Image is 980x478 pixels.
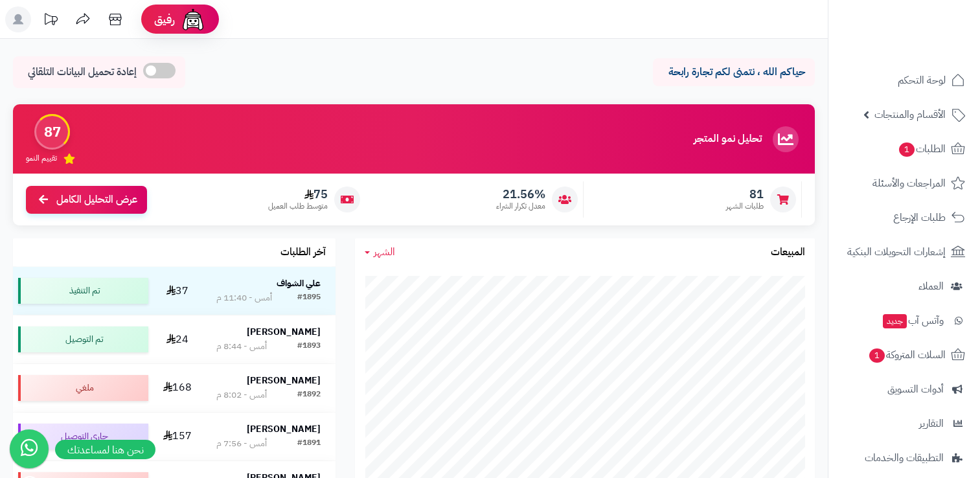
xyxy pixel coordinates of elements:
span: رفيق [154,12,175,27]
div: #1893 [297,340,321,353]
a: وآتس آبجديد [836,305,972,336]
span: 81 [726,187,764,201]
a: أدوات التسويق [836,374,972,405]
a: المراجعات والأسئلة [836,168,972,199]
span: لوحة التحكم [898,71,946,89]
strong: [PERSON_NAME] [247,325,321,339]
span: إعادة تحميل البيانات التلقائي [28,65,137,80]
span: 1 [899,142,915,157]
span: الطلبات [898,140,946,158]
a: عرض التحليل الكامل [26,186,147,214]
span: إشعارات التحويلات البنكية [847,243,946,261]
td: 24 [154,315,201,363]
div: تم التوصيل [18,326,148,352]
a: التطبيقات والخدمات [836,442,972,473]
span: 75 [268,187,328,201]
a: طلبات الإرجاع [836,202,972,233]
div: تم التنفيذ [18,278,148,304]
h3: المبيعات [771,247,805,258]
span: التطبيقات والخدمات [865,449,944,467]
span: طلبات الإرجاع [893,209,946,227]
span: الشهر [374,244,395,260]
td: 37 [154,267,201,315]
td: 157 [154,413,201,461]
span: وآتس آب [882,312,944,330]
span: معدل تكرار الشراء [496,201,545,212]
div: #1892 [297,389,321,402]
span: عرض التحليل الكامل [56,192,137,207]
div: #1891 [297,437,321,450]
div: أمس - 7:56 م [216,437,267,450]
strong: علي الشواف [277,277,321,290]
h3: تحليل نمو المتجر [694,133,762,145]
a: لوحة التحكم [836,65,972,96]
span: جديد [883,314,907,328]
a: العملاء [836,271,972,302]
span: تقييم النمو [26,153,57,164]
div: جاري التوصيل [18,424,148,450]
a: إشعارات التحويلات البنكية [836,236,972,267]
h3: آخر الطلبات [280,247,326,258]
span: الأقسام والمنتجات [874,106,946,124]
a: الشهر [365,245,395,260]
p: حياكم الله ، نتمنى لكم تجارة رابحة [663,65,805,80]
span: التقارير [919,415,944,433]
span: طلبات الشهر [726,201,764,212]
span: المراجعات والأسئلة [872,174,946,192]
span: متوسط طلب العميل [268,201,328,212]
strong: [PERSON_NAME] [247,422,321,436]
span: العملاء [918,277,944,295]
span: أدوات التسويق [887,380,944,398]
a: التقارير [836,408,972,439]
a: الطلبات1 [836,133,972,165]
span: السلات المتروكة [868,346,946,364]
a: السلات المتروكة1 [836,339,972,370]
div: #1895 [297,291,321,304]
img: ai-face.png [180,6,206,32]
span: 1 [869,348,885,363]
div: أمس - 8:02 م [216,389,267,402]
img: logo-2.png [892,32,968,59]
div: أمس - 8:44 م [216,340,267,353]
div: ملغي [18,375,148,401]
div: أمس - 11:40 م [216,291,272,304]
td: 168 [154,364,201,412]
span: 21.56% [496,187,545,201]
strong: [PERSON_NAME] [247,374,321,387]
a: تحديثات المنصة [34,6,67,36]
